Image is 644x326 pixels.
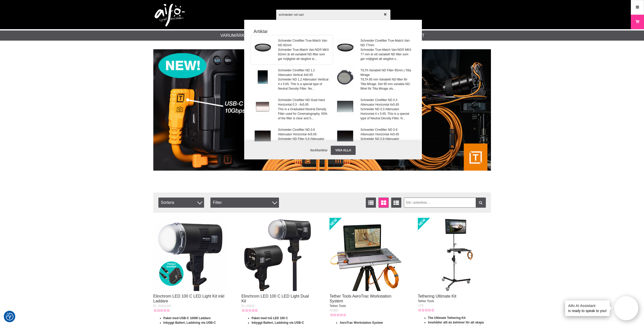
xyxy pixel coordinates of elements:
img: 68-032182-001.jpg [254,38,272,56]
a: Schneider Cinefilter ND Grad Hard Horizontal 0.3 - 4x5.65This is a Graduated Neutral Density Filt... [251,95,333,124]
span: Schneider Cinefilter ND 1.2 Attenuator Vertical 4x5.65 [278,68,329,77]
img: logo.png [155,4,185,27]
span: Schneider Cinefilter ND 0.9 Attenuator Horizontal 4x5.65 [360,127,412,137]
span: Schneider Cinefilter True-Match Vari-ND 77mm [360,38,412,47]
img: 68-032172-truematch-varind.jpg [336,38,354,56]
span: Schneider ND 1,2 Attenuator Verttical 4 x 5.65. This is a special type of Neutral Density Filter.... [278,77,329,91]
span: av [312,149,315,152]
a: TILTA Variabelt ND Filter 95mm | Tilta MirageTILTA 95 mm Variabelt ND-filter för Tilta Mirage. De... [333,65,415,94]
span: Schneider ND 0,9 Attenuator Horizontal 4 x 5.65. This is a special type of Neutral Density Filter... [360,137,412,150]
span: This is a Graduated Neutral Density Filter used for Cinematography. 50% of the filter is clear an... [278,107,329,121]
span: Schneider Cinefilter ND 0.6 Attenuator Horizontal 4x5.65 [278,127,329,137]
img: sc-68056812-nd-01.jpg [254,68,272,86]
button: Samtyckesinställningar [6,312,13,321]
strong: Artiklar [251,28,416,35]
span: Schneider ND 0,3 Attenuator Horizontal 4 x 5.65. This is a special type of Neutral Density Filter... [360,107,412,121]
span: Schneider True-Match Vari-ND® MKII 77 mm är ett variabelt ND filter som ger möjlighet att steglös... [360,47,412,61]
span: TILTA Variabelt ND Filter 95mm | Tilta Mirage [360,68,412,77]
a: Schneider Cinefilter True-Match Vari-ND 82mmSchneider True-Match Vari-ND® MKII 82mm är ett variab... [251,35,333,64]
span: Schneider Cinefilter ND Grad Hard Horizontal 0.3 - 4x5.65 [278,98,329,107]
span: TILTA 95 mm Variabelt ND-filter för Tilta Mirage. Det 95 mm variabla ND-filtret för Tilta Mirage ... [360,77,412,91]
a: Visa alla [331,146,356,155]
img: mptv_68-056503.jpg [336,98,354,116]
a: Varumärken [220,32,251,39]
img: mptv_68-056509.jpg [336,127,354,145]
span: Schneider Cinefilter ND 0.3 Attenuator Horizontal 4x5.65 [360,98,412,107]
img: Revisit consent button [6,313,13,320]
img: sc-68050155-nd-01.jpg [254,98,272,116]
a: Schneider Cinefilter ND 0.9 Attenuator Horizontal 4x5.65Schneider ND 0,9 Attenuator Horizontal 4 ... [333,124,415,154]
a: Schneider Cinefilter ND 0.3 Attenuator Horizontal 4x5.65Schneider ND 0,3 Attenuator Horizontal 4 ... [333,95,415,124]
span: artiklar [318,149,327,152]
span: Schneider Cinefilter True-Match Vari-ND 82mm [278,38,329,47]
input: Sök produkter ... [276,6,390,23]
span: 68 [315,149,318,152]
span: Schneider True-Match Vari-ND® MKII 82mm är ett variabelt ND filter som ger möjlighet att steglöst... [278,47,329,61]
a: Schneider Cinefilter ND 0.6 Attenuator Horizontal 4x5.65Schneider ND Filter 0,6 Attenuator Horizo... [251,124,333,154]
img: mptv_68-056506.jpg [254,127,272,145]
span: 9 [310,149,312,152]
img: mb-t16-vnd-001.jpg [336,68,354,86]
span: Schneider ND Filter 0,6 Attenuator Horizontal 4 x 5.65. This is a special type of Neutral Density... [278,137,329,150]
a: Schneider Cinefilter True-Match Vari-ND 77mmSchneider True-Match Vari-ND® MKII 77 mm är ett varia... [333,35,415,64]
a: Schneider Cinefilter ND 1.2 Attenuator Vertical 4x5.65Schneider ND 1,2 Attenuator Verttical 4 x 5... [251,65,333,94]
